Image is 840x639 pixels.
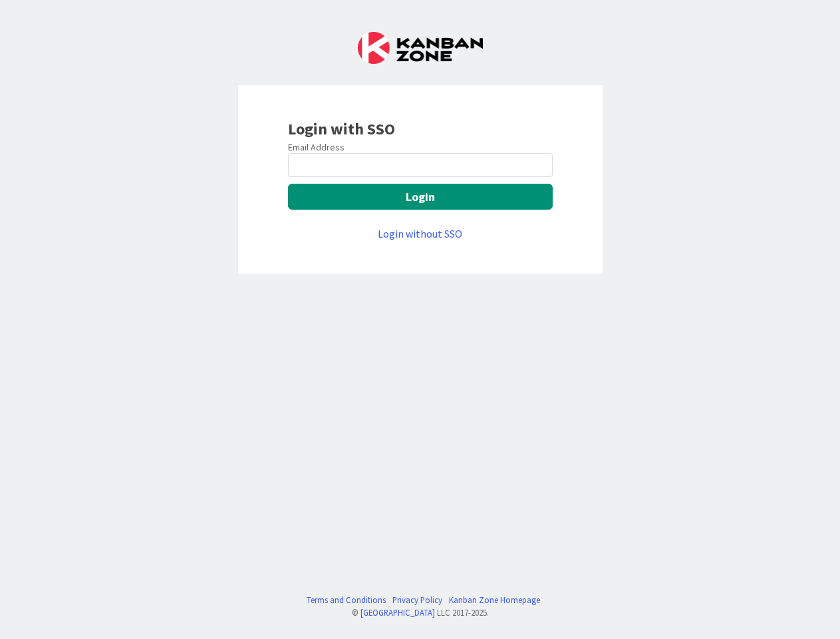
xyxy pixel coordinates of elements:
[288,118,395,139] b: Login with SSO
[378,227,462,240] a: Login without SSO
[360,607,435,618] a: [GEOGRAPHIC_DATA]
[449,594,540,606] a: Kanban Zone Homepage
[392,594,442,606] a: Privacy Policy
[288,141,345,153] label: Email Address
[358,32,483,64] img: Kanban Zone
[288,184,553,210] button: Login
[300,606,540,619] div: © LLC 2017- 2025 .
[307,594,386,606] a: Terms and Conditions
